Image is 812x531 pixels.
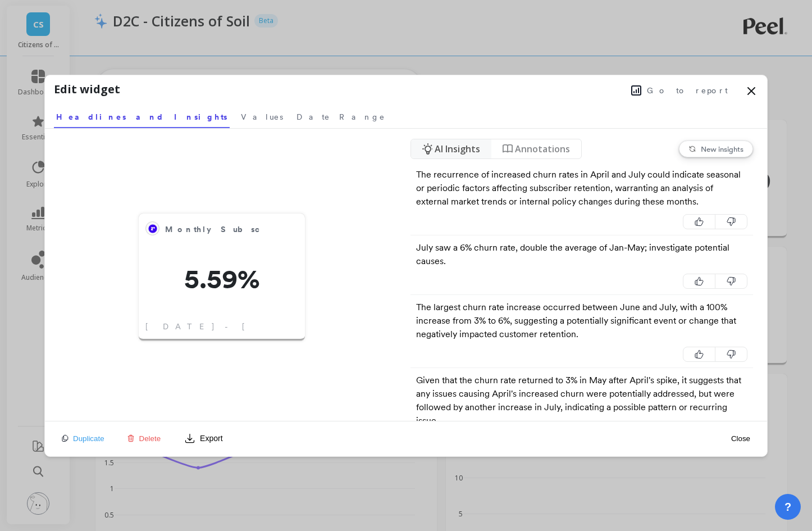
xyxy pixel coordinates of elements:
[54,81,120,98] h1: Edit widget
[165,224,482,235] span: Monthly Subscribers [PERSON_NAME]
[124,434,165,443] button: Delete
[58,434,108,443] button: Duplicate
[416,301,748,341] p: The largest churn rate increase occurred between June and July, with a 100% increase from 3% to 6...
[416,168,748,208] p: The recurrence of increased churn rates in April and July could indicate seasonal or periodic fac...
[416,374,748,428] p: Given that the churn rate returned to 3% in May after April's spike, it suggests that any issues ...
[165,221,262,237] span: Monthly Subscribers Churn Rate
[73,434,104,443] span: Duplicate
[728,434,754,443] button: Close
[148,224,157,233] img: api.recharge.svg
[775,494,801,520] button: ?
[56,111,227,122] span: Headlines and Insights
[679,140,753,157] button: New insights
[647,85,728,96] span: Go to report
[139,434,161,443] span: Delete
[701,144,743,153] span: New insights
[139,265,305,292] span: 5.59%
[435,142,480,156] span: AI Insights
[145,321,312,332] span: [DATE] - [DATE]
[515,142,570,156] span: Annotations
[54,102,758,128] nav: Tabs
[416,241,748,268] p: July saw a 6% churn rate, double the average of Jan-May; investigate potential causes.
[241,111,283,122] span: Values
[628,83,731,98] button: Go to report
[784,499,791,515] span: ?
[296,111,385,122] span: Date Range
[62,435,69,442] img: duplicate icon
[180,429,227,447] button: Export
